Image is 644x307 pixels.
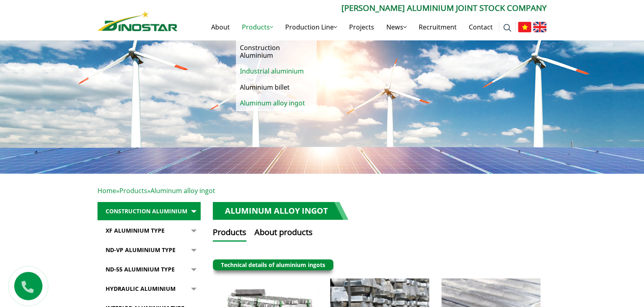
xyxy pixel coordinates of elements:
[213,226,246,242] button: Products
[205,14,236,40] a: About
[533,22,547,32] img: English
[213,202,348,220] h1: Aluminum alloy ingot
[97,260,201,279] a: ND-55 Aluminium type
[236,95,317,111] a: Aluminum alloy ingot
[236,14,279,40] a: Products
[236,40,317,63] a: Construction Aluminium
[97,186,116,195] a: Home
[119,186,147,195] a: Products
[279,14,343,40] a: Production Line
[236,63,317,79] a: Industrial aluminium
[413,14,463,40] a: Recruitment
[518,22,531,32] img: Tiếng Việt
[97,186,215,195] span: » »
[254,226,313,242] button: About products
[97,280,201,298] a: Hydraulic Aluminium
[150,186,215,195] span: Aluminum alloy ingot
[178,2,547,14] p: [PERSON_NAME] Aluminium Joint Stock Company
[97,11,178,31] img: Nhôm Dinostar
[236,80,317,95] a: Aluminium billet
[97,241,201,259] a: ND-VP Aluminium type
[97,221,201,240] a: XF Aluminium type
[97,202,201,221] a: Construction Aluminium
[221,261,325,269] a: Technical details of aluminium ingots
[463,14,499,40] a: Contact
[503,24,511,32] img: search
[343,14,380,40] a: Projects
[380,14,413,40] a: News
